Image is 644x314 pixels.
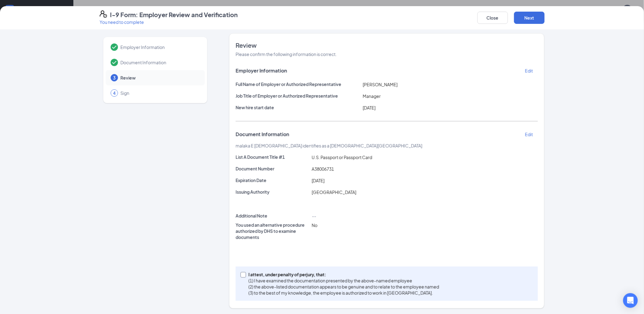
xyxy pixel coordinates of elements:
[248,284,439,290] p: (2) the above-listed documentation appears to be genuine and to relate to the employee named
[100,19,238,25] p: You need to complete
[312,189,356,195] span: [GEOGRAPHIC_DATA]
[477,12,508,24] button: Close
[248,271,439,278] p: I attest, under penalty of perjury, that:
[111,43,118,51] svg: Checkmark
[111,59,118,66] svg: Checkmark
[236,41,538,50] span: Review
[525,131,533,137] p: Edit
[248,278,439,284] p: (1) I have examined the documentation presented by the above-named employee
[236,143,422,148] span: malaka E [DEMOGRAPHIC_DATA] identifies as a [DEMOGRAPHIC_DATA][GEOGRAPHIC_DATA]
[363,105,376,110] span: [DATE]
[236,166,309,172] p: Document Number
[623,293,638,308] div: Open Intercom Messenger
[236,189,309,195] p: Issuing Authority
[236,131,289,137] span: Document Information
[236,104,360,110] p: New hire start date
[236,68,287,74] span: Employer Information
[236,93,360,99] p: Job Title of Employer or Authorized Representative
[236,222,309,240] p: You used an alternative procedure authorized by DHS to examine documents
[363,93,381,99] span: Manager
[120,90,199,96] span: Sign
[525,68,533,74] p: Edit
[120,59,199,65] span: Document Information
[236,51,337,57] span: Please confirm the following information is correct.
[514,12,545,24] button: Next
[110,10,238,19] h4: I-9 Form: Employer Review and Verification
[363,82,398,87] span: [PERSON_NAME]
[312,155,372,160] span: U.S. Passport or Passport Card
[113,75,116,81] span: 3
[248,290,439,296] p: (3) to the best of my knowledge, the employee is authorized to work in [GEOGRAPHIC_DATA].
[236,213,309,219] p: Additional Note
[113,90,116,96] span: 4
[312,166,334,172] span: A38006731
[100,10,107,18] svg: FormI9EVerifyIcon
[236,81,360,87] p: Full Name of Employer or Authorized Representative
[120,44,199,50] span: Employer Information
[236,177,309,183] p: Expiration Date
[120,75,199,81] span: Review
[236,154,309,160] p: List A Document Title #1
[312,178,325,183] span: [DATE]
[312,222,318,228] span: No
[312,213,316,219] span: --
